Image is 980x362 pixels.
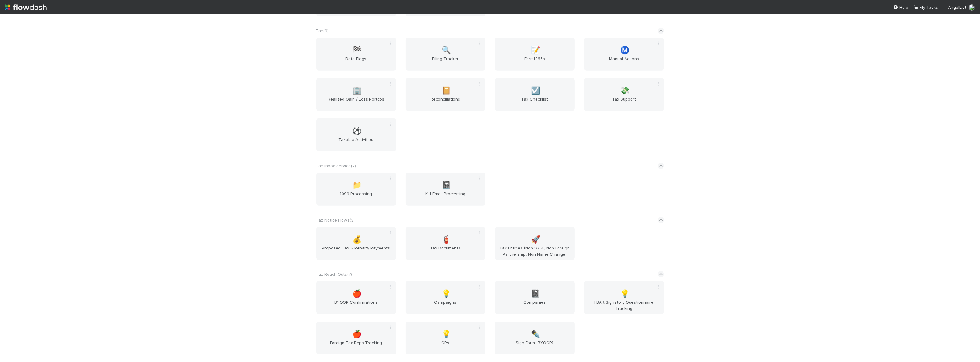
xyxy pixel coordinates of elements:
a: 📓Companies [495,281,575,314]
span: Filing Tracker [408,55,483,68]
span: GPs [408,339,483,352]
a: 🔍Filing Tracker [406,38,485,71]
span: ☑️ [531,87,540,95]
span: 📁 [352,181,362,189]
a: 💡Campaigns [406,281,485,314]
span: Tax ( 9 ) [316,28,329,33]
span: My Tasks [913,5,938,10]
span: ✒️ [531,330,540,338]
span: ⚽ [352,127,362,135]
span: 🏢 [352,87,362,95]
span: Form1065s [497,55,572,68]
a: 🏢Realized Gain / Loss Portcos [316,78,396,111]
span: Sign Form (BYOGP) [497,339,572,352]
span: Tax Entities (Non SS-4, Non Foreign Partnership, Non Name Change) [497,245,572,257]
a: 📝Form1065s [495,38,575,71]
span: Reconciliations [408,96,483,108]
span: AngelList [948,5,966,10]
img: avatar_85833754-9fc2-4f19-a44b-7938606ee299.png [969,4,975,11]
a: 🚀Tax Entities (Non SS-4, Non Foreign Partnership, Non Name Change) [495,227,575,260]
span: Companies [497,299,572,312]
a: ✒️Sign Form (BYOGP) [495,322,575,354]
a: ⚽Taxable Activities [316,118,396,151]
a: Ⓜ️Manual Actions [584,38,664,71]
div: Help [893,4,908,10]
a: 🏁Data Flags [316,38,396,71]
a: 🍎Foreign Tax Reps Tracking [316,322,396,354]
span: Tax Inbox Service ( 2 ) [316,163,356,168]
span: Tax Notice Flows ( 3 ) [316,218,355,223]
span: Tax Documents [408,245,483,257]
a: 🧯Tax Documents [406,227,485,260]
span: 🏁 [352,46,362,54]
span: 🔍 [442,46,451,54]
span: 💡 [442,290,451,298]
a: ☑️Tax Checklist [495,78,575,111]
span: Foreign Tax Reps Tracking [319,339,394,352]
a: 📁1099 Processing [316,173,396,206]
span: 🚀 [531,235,540,244]
span: Proposed Tax & Penalty Payments [319,245,394,257]
a: 💸Tax Support [584,78,664,111]
span: 1099 Processing [319,191,394,203]
span: 📝 [531,46,540,54]
span: 💡 [620,290,630,298]
span: 💰 [352,235,362,244]
span: BYOGP Confirmations [319,299,394,312]
span: Campaigns [408,299,483,312]
span: 📓 [442,181,451,189]
a: 💡GPs [406,322,485,354]
span: FBAR/Signatory Questionnaire Tracking [587,299,662,312]
a: 💰Proposed Tax & Penalty Payments [316,227,396,260]
a: 📓K-1 Email Processing [406,173,485,206]
span: Tax Reach Outs ( 7 ) [316,272,352,277]
a: 💡FBAR/Signatory Questionnaire Tracking [584,281,664,314]
span: K-1 Email Processing [408,191,483,203]
span: Data Flags [319,55,394,68]
span: 📓 [531,290,540,298]
span: 💡 [442,330,451,338]
a: 🍎BYOGP Confirmations [316,281,396,314]
span: Manual Actions [587,55,662,68]
span: 🧯 [442,235,451,244]
a: 📔Reconciliations [406,78,485,111]
span: Taxable Activities [319,136,394,149]
span: Realized Gain / Loss Portcos [319,96,394,108]
span: Tax Checklist [497,96,572,108]
span: 📔 [442,87,451,95]
img: logo-inverted-e16ddd16eac7371096b0.svg [5,2,47,13]
span: 💸 [620,87,630,95]
span: Tax Support [587,96,662,108]
span: Ⓜ️ [620,46,630,54]
span: 🍎 [352,290,362,298]
span: 🍎 [352,330,362,338]
a: My Tasks [913,4,938,10]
